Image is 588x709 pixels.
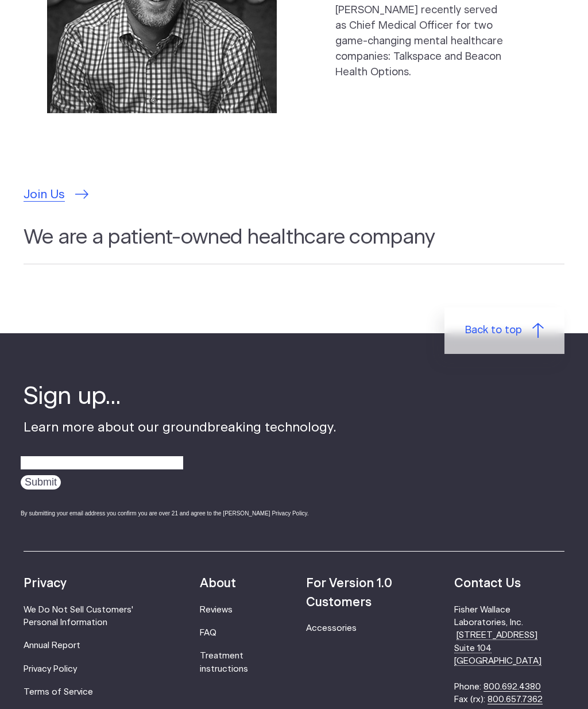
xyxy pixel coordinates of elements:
[24,688,93,696] a: Terms of Service
[24,641,80,650] a: Annual Report
[335,3,504,80] p: [PERSON_NAME] recently served as Chief Medical Officer for two game-changing mental healthcare co...
[24,186,88,204] a: Join Us
[200,652,248,673] a: Treatment instructions
[306,624,357,633] a: Accessories
[454,577,521,589] strong: Contact Us
[24,380,336,413] h4: Sign up...
[465,323,522,338] span: Back to top
[200,629,216,637] a: FAQ
[21,509,336,518] div: By submitting your email address you confirm you are over 21 and agree to the [PERSON_NAME] Priva...
[24,665,77,673] a: Privacy Policy
[24,577,67,589] strong: Privacy
[444,307,564,354] a: Back to top
[24,186,65,204] span: Join Us
[24,606,133,627] a: We Do Not Sell Customers' Personal Information
[200,577,236,589] strong: About
[200,606,233,614] a: Reviews
[24,380,336,528] div: Learn more about our groundbreaking technology.
[24,224,564,264] h2: We are a patient-owned healthcare company
[306,577,392,608] strong: For Version 1.0 Customers
[21,475,61,490] input: Submit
